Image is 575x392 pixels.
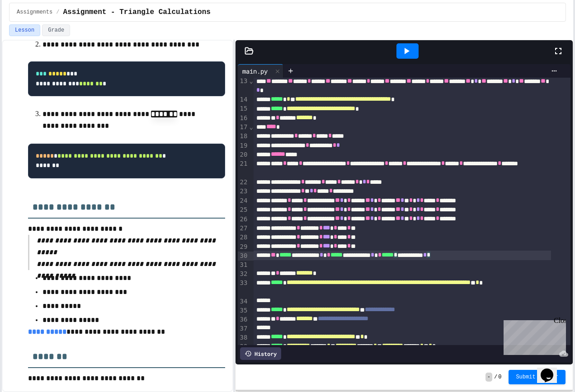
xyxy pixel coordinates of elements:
[249,123,253,131] span: Fold line
[249,77,253,84] span: Fold line
[63,7,210,18] span: Assignment - Triangle Calculations
[238,141,249,150] div: 19
[238,205,249,215] div: 25
[238,261,249,270] div: 31
[240,347,281,360] div: History
[238,252,249,261] div: 30
[238,243,249,252] div: 29
[238,64,283,78] div: main.py
[56,9,59,16] span: /
[238,114,249,123] div: 16
[238,77,249,95] div: 13
[17,9,52,16] span: Assignments
[238,187,249,196] div: 23
[238,196,249,205] div: 24
[238,315,249,324] div: 36
[238,104,249,113] div: 15
[238,215,249,224] div: 26
[485,373,492,382] span: -
[500,317,566,355] iframe: chat widget
[238,324,249,333] div: 37
[42,24,70,36] button: Grade
[238,224,249,233] div: 27
[4,4,62,57] div: Chat with us now!Close
[509,370,566,384] button: Submit Answer
[238,178,249,187] div: 22
[537,356,566,383] iframe: chat widget
[238,159,249,178] div: 21
[238,95,249,104] div: 14
[498,373,501,381] span: 0
[238,66,272,76] div: main.py
[516,373,558,381] span: Submit Answer
[238,150,249,159] div: 20
[238,233,249,242] div: 28
[238,342,249,351] div: 39
[238,306,249,315] div: 35
[9,24,40,36] button: Lesson
[238,333,249,342] div: 38
[238,123,249,132] div: 17
[238,297,249,306] div: 34
[238,279,249,297] div: 33
[494,373,497,381] span: /
[238,132,249,141] div: 18
[238,270,249,279] div: 32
